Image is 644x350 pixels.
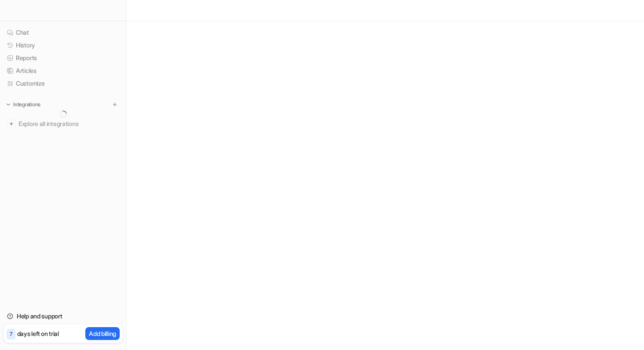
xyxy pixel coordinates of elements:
a: Help and support [4,310,123,322]
img: menu_add.svg [112,101,118,108]
p: Integrations [13,101,40,108]
a: History [4,39,123,51]
p: days left on trial [17,329,59,338]
span: Explore all integrations [18,117,119,131]
a: Customize [4,77,123,90]
p: Add billing [89,329,116,338]
a: Reports [4,52,123,64]
a: Articles [4,65,123,77]
img: explore all integrations [7,119,16,128]
p: 7 [10,330,12,338]
a: Explore all integrations [4,118,123,130]
button: Add billing [85,327,120,340]
a: Chat [4,26,123,39]
img: expand menu [5,101,11,108]
button: Integrations [4,100,43,109]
